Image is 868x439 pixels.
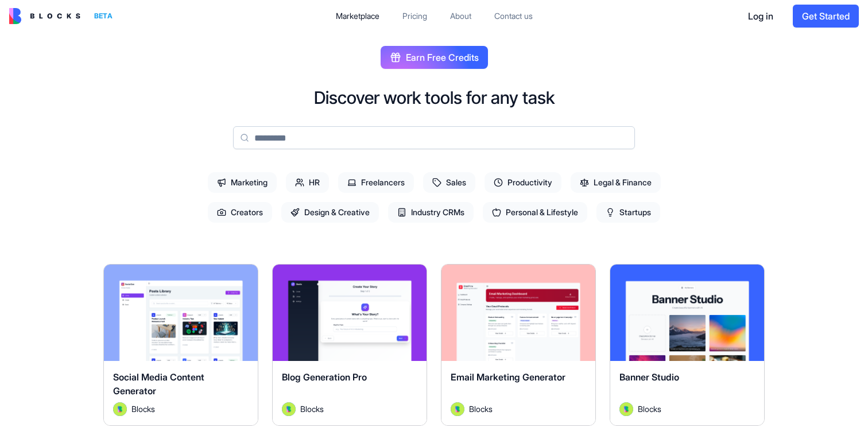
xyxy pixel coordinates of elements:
span: Marketing [208,172,277,193]
a: Blog Generation ProAvatarBlocks [272,264,427,426]
span: Sales [423,172,475,193]
div: Marketplace [336,10,379,22]
span: Creators [208,202,272,223]
span: Design & Creative [281,202,379,223]
span: Blocks [131,403,155,415]
button: Earn Free Credits [381,46,488,69]
img: Avatar [619,402,633,416]
h2: Discover work tools for any task [314,87,555,108]
a: Email Marketing GeneratorAvatarBlocks [441,264,596,426]
a: Contact us [485,6,542,26]
img: Avatar [282,402,296,416]
a: Social Media Content GeneratorAvatarBlocks [103,264,258,426]
span: Social Media Content Generator [113,371,204,397]
span: Blocks [300,403,324,415]
img: Avatar [113,402,127,416]
a: Pricing [393,6,436,26]
span: Industry CRMs [388,202,474,223]
a: BETA [9,8,117,24]
span: Blog Generation Pro [282,371,367,383]
span: Banner Studio [619,371,679,383]
span: Blocks [469,403,493,415]
span: Legal & Finance [571,172,661,193]
span: Productivity [485,172,561,193]
span: Email Marketing Generator [451,371,565,383]
div: Contact us [494,10,533,22]
img: Avatar [451,402,464,416]
span: Personal & Lifestyle [483,202,587,223]
div: BETA [90,8,117,24]
span: Startups [596,202,660,223]
img: logo [9,8,80,24]
span: Earn Free Credits [406,50,479,64]
div: Pricing [402,10,427,22]
a: Banner StudioAvatarBlocks [610,264,765,426]
button: Log in [738,5,784,28]
span: HR [286,172,329,193]
button: Get Started [793,5,859,28]
a: Marketplace [327,6,389,26]
a: About [441,6,480,26]
div: About [450,10,471,22]
span: Blocks [638,403,661,415]
span: Freelancers [338,172,414,193]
